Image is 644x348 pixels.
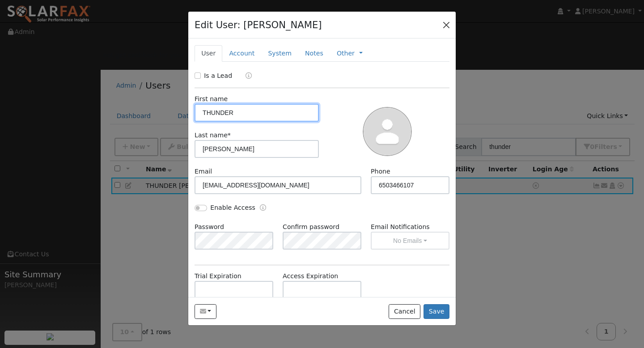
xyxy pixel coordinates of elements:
[298,45,330,62] a: Notes
[261,45,298,62] a: System
[195,72,201,79] input: Is a Lead
[204,71,232,81] label: Is a Lead
[337,49,355,58] a: Other
[260,203,266,213] a: Enable Access
[222,45,261,62] a: Account
[210,203,255,212] label: Enable Access
[283,222,339,232] label: Confirm password
[195,45,222,62] a: User
[283,272,338,281] label: Access Expiration
[371,222,449,232] label: Email Notifications
[195,94,228,104] label: First name
[195,222,224,232] label: Password
[195,131,231,140] label: Last name
[239,71,252,81] a: Lead
[371,167,390,176] label: Phone
[195,304,216,319] button: thunderlockhart0@gmail.com
[195,18,322,32] h4: Edit User: [PERSON_NAME]
[195,272,241,281] label: Trial Expiration
[195,167,212,176] label: Email
[228,132,231,139] span: Required
[424,304,449,319] button: Save
[389,304,420,319] button: Cancel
